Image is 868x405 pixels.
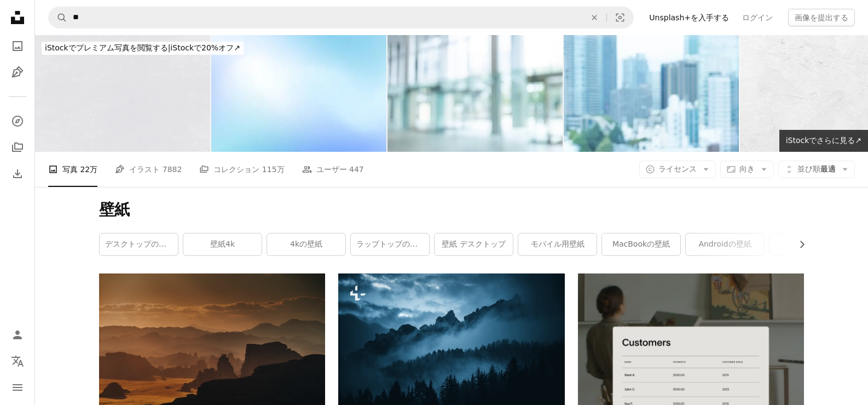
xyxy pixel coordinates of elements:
[99,200,804,220] h1: 壁紙
[7,377,28,398] button: メニュー
[792,233,804,255] button: リストを右にスクロールする
[786,136,861,145] span: iStockでさらに見る ↗
[7,324,28,346] a: ログイン / 登録する
[7,163,28,185] a: ダウンロード履歴
[769,233,848,255] a: 電話の壁紙
[643,9,736,26] a: Unsplash+を入手する
[7,136,28,158] a: コレクション
[518,233,597,255] a: モバイル用壁紙
[35,35,250,61] a: iStockでプレミアム写真を閲覧する|iStockで20%オフ↗
[686,233,764,255] a: Androidの壁紙
[797,164,820,173] span: 並び順
[435,233,513,255] a: 壁紙 デスクトップ
[7,35,28,57] a: 写真
[338,336,564,346] a: 霧と雲に覆われた山脈
[778,161,855,178] button: 並び順最適
[7,110,28,132] a: 探す
[639,161,716,178] button: ライセンス
[35,35,210,152] img: Paper texture.
[564,35,739,152] img: Blurred skyscraper background.
[658,164,697,173] span: ライセンス
[582,7,606,28] button: 全てクリア
[267,233,345,255] a: 4kの壁紙
[607,7,633,28] button: ビジュアル検索
[387,35,563,152] img: 背景がぼやけたガラス張りのロビー。
[797,164,836,175] span: 最適
[7,350,28,372] button: 言語
[45,43,240,52] span: iStockで20%オフ ↗
[736,9,779,26] a: ログイン
[602,233,680,255] a: MacBookの壁紙
[115,152,182,187] a: イラスト 7882
[7,61,28,83] a: イラスト
[48,7,634,28] form: サイト内でビジュアルを探す
[100,233,178,255] a: デスクトップの壁紙
[788,9,855,26] button: 画像を提出する
[199,152,284,187] a: コレクション 115万
[45,43,170,52] span: iStockでプレミアム写真を閲覧する |
[262,163,285,175] span: 115万
[163,163,182,175] span: 7882
[349,163,364,175] span: 447
[183,233,262,255] a: 壁紙4k
[739,164,755,173] span: 向き
[351,233,429,255] a: ラップトップの壁紙
[99,353,325,363] a: 太陽が山脈に沈む
[49,7,67,28] button: Unsplashで検索する
[720,161,774,178] button: 向き
[211,35,386,152] img: abstract gradient blue white color. natural defocused background. multi colored geometric wave. r...
[302,152,364,187] a: ユーザー 447
[779,130,868,152] a: iStockでさらに見る↗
